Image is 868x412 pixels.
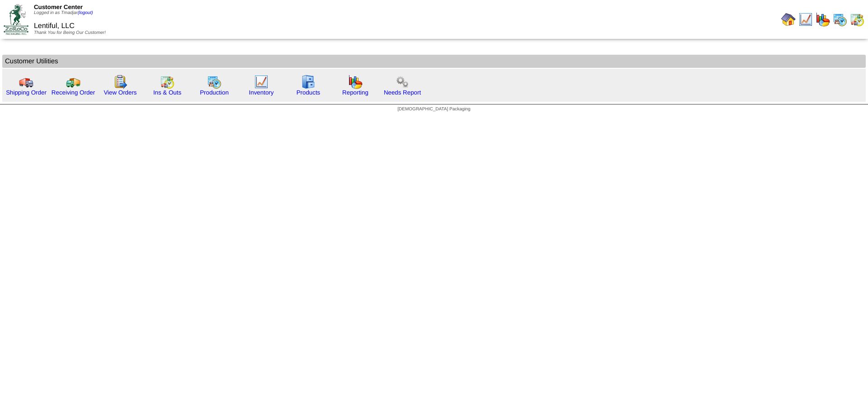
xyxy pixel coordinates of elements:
a: (logout) [78,10,93,15]
img: graph.gif [816,12,830,27]
img: graph.gif [348,75,363,89]
img: workorder.gif [113,75,127,89]
a: Receiving Order [52,89,95,96]
a: Ins & Outs [153,89,181,96]
img: ZoRoCo_Logo(Green%26Foil)%20jpg.webp [4,4,28,34]
img: cabinet.gif [301,75,316,89]
a: Inventory [249,89,274,96]
span: Lentiful, LLC [34,22,75,30]
a: Shipping Order [6,89,47,96]
span: [DEMOGRAPHIC_DATA] Packaging [397,107,470,112]
img: line_graph.gif [254,75,269,89]
a: Production [200,89,229,96]
a: View Orders [104,89,137,96]
td: Customer Utilities [2,55,866,68]
img: calendarprod.gif [833,12,847,27]
span: Logged in as Tmadjar [34,10,93,15]
a: Needs Report [384,89,421,96]
a: Reporting [342,89,368,96]
img: truck.gif [19,75,33,89]
img: line_graph.gif [798,12,813,27]
a: Products [297,89,321,96]
span: Thank You for Being Our Customer! [34,30,106,35]
span: Customer Center [34,4,83,10]
img: calendarprod.gif [207,75,222,89]
img: calendarinout.gif [850,12,864,27]
img: truck2.gif [66,75,80,89]
img: home.gif [781,12,796,27]
img: calendarinout.gif [160,75,175,89]
img: workflow.png [395,75,410,89]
